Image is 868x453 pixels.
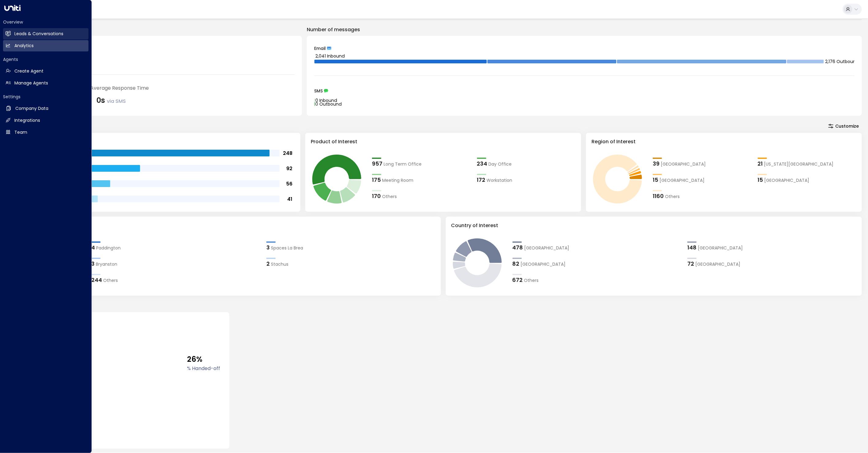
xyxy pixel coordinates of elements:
[314,89,855,93] div: SMS
[487,177,513,184] span: Workstation
[32,43,295,51] div: Number of Inquiries
[3,66,88,77] a: Create Agent
[3,77,88,89] a: Manage Agents
[653,176,752,184] div: 15Los Angeles
[286,165,292,172] tspan: 92
[592,138,856,145] h3: Region of Interest
[477,159,487,168] div: 234
[14,80,48,86] h2: Manage Agents
[653,192,752,200] div: 1160Others
[653,176,658,184] div: 15
[32,84,295,92] div: Sales concierge agent's Average Response Time
[513,243,523,252] div: 478
[91,276,102,284] div: 244
[513,276,682,284] div: 672Others
[266,260,270,268] div: 2
[3,127,88,138] a: Team
[758,159,857,168] div: 21New York City
[96,261,117,268] span: Bryanston
[3,103,88,114] a: Company Data
[91,260,260,268] div: 3Bryanston
[372,176,381,184] div: 175
[489,161,512,167] span: Day Office
[477,176,576,184] div: 172Workstation
[311,138,576,145] h3: Product of Interest
[187,365,220,372] label: % Handed-off
[659,177,705,184] span: Los Angeles
[30,138,295,145] h3: Range of Team Size
[91,243,95,252] div: 4
[3,19,88,25] h2: Overview
[3,28,88,39] a: Leads & Conversations
[14,117,40,124] h2: Integrations
[513,243,682,252] div: 478United States of America
[314,46,326,51] span: Email
[382,177,413,184] span: Meeting Room
[698,245,743,251] span: United Kingdom
[687,243,697,252] div: 148
[653,192,664,200] div: 1160
[96,95,126,106] div: 0s
[14,43,34,49] h2: Analytics
[372,176,471,184] div: 175Meeting Room
[266,243,435,252] div: 3Spaces La Brea
[14,68,43,74] h2: Create Agent
[372,159,471,168] div: 957Long Term Office
[687,260,694,268] div: 72
[758,159,763,168] div: 21
[451,222,857,229] h3: Country of Interest
[513,260,682,268] div: 82India
[513,276,523,284] div: 672
[96,245,121,251] span: Paddington
[91,260,95,268] div: 3
[3,56,88,62] h2: Agents
[687,260,856,268] div: 72Brazil
[477,176,486,184] div: 172
[287,196,292,203] tspan: 41
[513,260,520,268] div: 82
[384,161,422,167] span: Long Term Office
[187,354,220,365] span: 26%
[524,245,569,251] span: United States of America
[665,193,680,200] span: Others
[14,31,63,37] h2: Leads & Conversations
[307,26,862,33] p: Number of messages
[372,159,382,168] div: 957
[764,161,834,167] span: New York City
[765,177,810,184] span: Paris
[758,176,763,184] div: 15
[825,122,862,130] button: Customize
[477,159,576,168] div: 234Day Office
[687,243,856,252] div: 148United Kingdom
[30,222,435,229] h3: Location of Interest
[825,58,859,65] tspan: 2,176 Outbound
[315,53,345,59] tspan: 2,041 Inbound
[695,261,740,268] span: Brazil
[661,161,706,167] span: London
[271,245,303,251] span: Spaces La Brea
[283,150,292,157] tspan: 248
[91,276,260,284] div: 244Others
[3,40,88,51] a: Analytics
[271,261,288,268] span: Stachus
[653,159,659,168] div: 39
[758,176,857,184] div: 15Paris
[3,94,88,100] h2: Settings
[24,302,862,309] p: Conversion Metrics
[382,193,397,200] span: Others
[15,105,48,112] h2: Company Data
[91,243,260,252] div: 4Paddington
[14,129,27,136] h2: Team
[372,192,471,200] div: 170Others
[372,192,381,200] div: 170
[24,26,302,33] p: Engagement Metrics
[524,277,539,284] span: Others
[107,98,126,105] span: via SMS
[315,97,337,103] tspan: 0 Inbound
[521,261,566,268] span: India
[103,277,118,284] span: Others
[266,260,435,268] div: 2Stachus
[653,159,752,168] div: 39London
[286,180,292,187] tspan: 56
[315,101,342,107] tspan: 0 Outbound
